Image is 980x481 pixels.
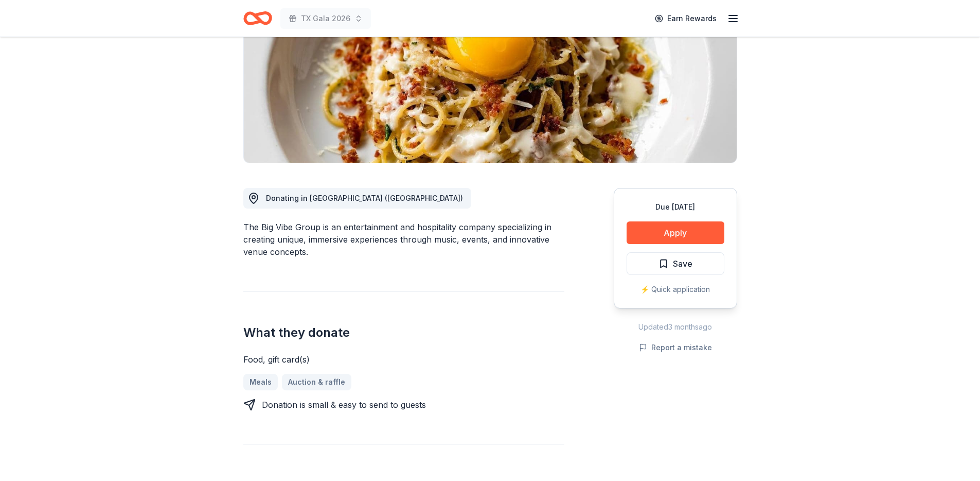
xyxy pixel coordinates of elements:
[627,252,724,275] button: Save
[282,374,351,390] a: Auction & raffle
[614,321,737,333] div: Updated 3 months ago
[243,353,564,366] div: Food, gift card(s)
[243,6,272,30] a: Home
[649,9,723,28] a: Earn Rewards
[627,221,724,244] button: Apply
[266,194,463,202] span: Donating in [GEOGRAPHIC_DATA] ([GEOGRAPHIC_DATA])
[627,201,724,213] div: Due [DATE]
[627,283,724,296] div: ⚡️ Quick application
[243,374,278,390] a: Meals
[673,257,692,270] span: Save
[639,341,712,354] button: Report a mistake
[243,221,564,258] div: The Big Vibe Group is an entertainment and hospitality company specializing in creating unique, i...
[301,12,350,25] span: TX Gala 2026
[280,8,371,29] button: TX Gala 2026
[262,399,426,411] div: Donation is small & easy to send to guests
[243,324,564,341] h2: What they donate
